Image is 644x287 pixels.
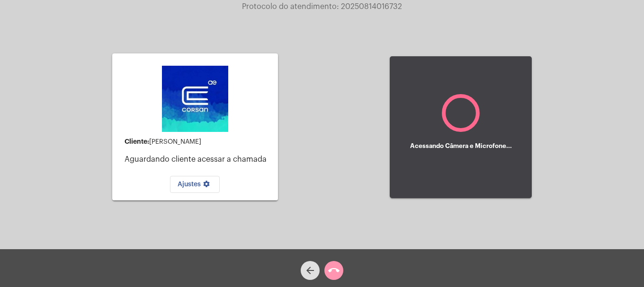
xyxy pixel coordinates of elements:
img: d4669ae0-8c07-2337-4f67-34b0df7f5ae4.jpeg [162,66,228,132]
mat-icon: arrow_back [304,265,316,276]
div: [PERSON_NAME] [125,138,270,146]
mat-icon: call_end [328,265,340,276]
mat-icon: settings [201,180,212,191]
span: Protocolo do atendimento: 20250814016732 [242,3,402,10]
button: Ajustes [170,176,220,193]
strong: Cliente: [125,138,149,145]
span: Ajustes [178,181,212,188]
p: Aguardando cliente acessar a chamada [125,155,270,164]
h5: Acessando Câmera e Microfone... [410,143,512,149]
